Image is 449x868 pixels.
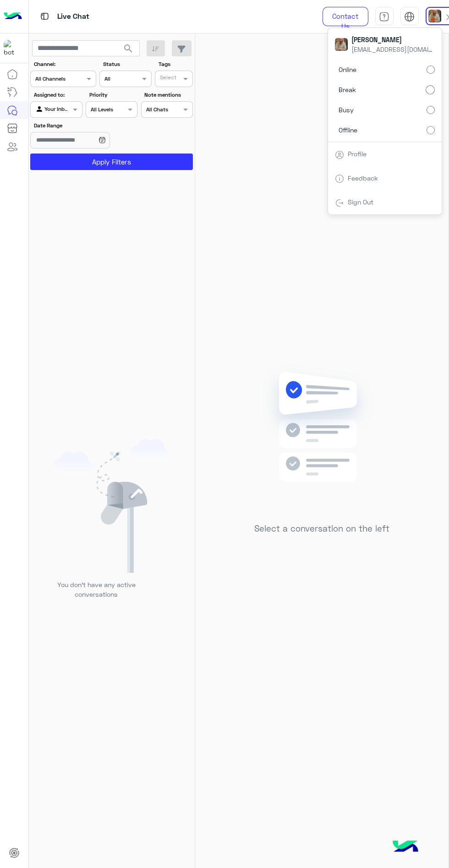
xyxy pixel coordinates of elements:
div: Select [159,73,176,84]
span: Offline [339,125,357,135]
label: Date Range [34,121,137,130]
img: tab [39,11,50,22]
img: hulul-logo.png [389,831,422,863]
img: tab [379,11,389,22]
label: Status [103,60,150,68]
span: Online [339,65,356,74]
label: Channel: [34,60,95,68]
img: userImage [428,10,441,22]
span: [EMAIL_ADDRESS][DOMAIN_NAME] [351,44,434,54]
a: tab [375,7,394,26]
a: Feedback [348,174,378,182]
label: Tags [159,60,192,68]
img: tab [335,174,344,183]
img: userImage [335,38,348,51]
img: empty users [54,439,170,573]
label: Note mentions [144,91,192,99]
span: Break [339,85,356,94]
img: tab [404,11,415,22]
span: search [123,43,134,54]
a: Contact Us [323,7,368,26]
label: Priority [89,91,137,99]
span: [PERSON_NAME] [351,35,434,44]
img: 1403182699927242 [4,40,20,56]
p: You don’t have any active conversations [50,580,142,599]
input: Break [426,85,435,94]
img: Logo [4,7,22,26]
button: Apply Filters [30,154,193,170]
p: Live Chat [57,11,89,23]
a: Profile [348,150,367,158]
input: Offline [427,126,435,134]
input: Online [427,66,435,74]
input: Busy [427,106,435,114]
a: Sign Out [348,198,373,206]
img: tab [335,198,344,208]
img: no messages [256,364,388,516]
button: search [117,40,140,60]
span: Busy [339,105,354,115]
img: tab [335,150,344,159]
h5: Select a conversation on the left [254,523,389,534]
label: Assigned to: [34,91,81,99]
